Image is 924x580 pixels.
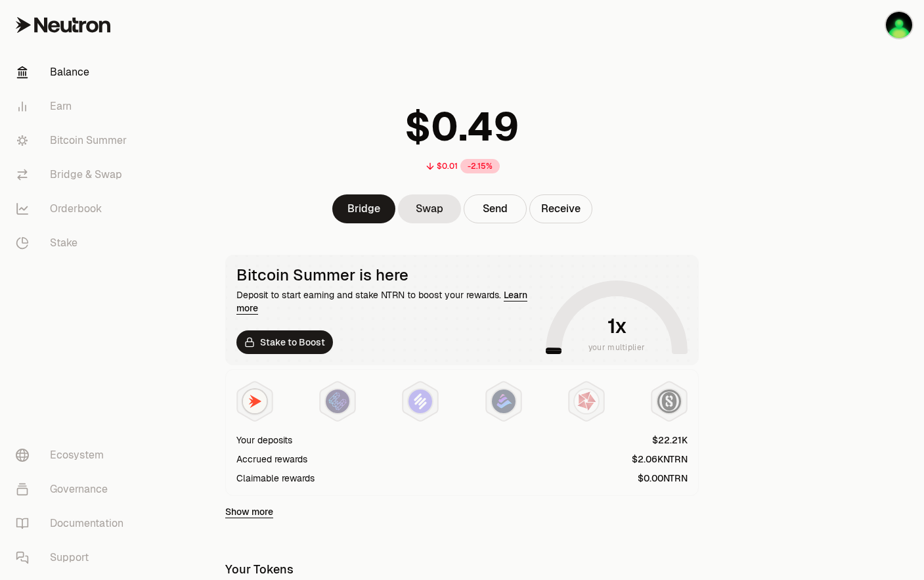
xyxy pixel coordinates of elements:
[5,89,142,123] a: Earn
[5,438,142,472] a: Ecosystem
[5,123,142,158] a: Bitcoin Summer
[5,541,142,575] a: Support
[225,505,273,518] a: Show more
[243,390,267,413] img: NTRN
[886,12,912,38] img: KO
[408,390,432,413] img: Solv Points
[398,194,461,223] a: Swap
[5,506,142,541] a: Documentation
[5,55,142,89] a: Balance
[5,158,142,192] a: Bridge & Swap
[326,390,349,413] img: EtherFi Points
[575,390,598,413] img: Mars Fragments
[5,226,142,260] a: Stake
[236,434,292,447] div: Your deposits
[464,194,527,223] button: Send
[236,330,333,354] a: Stake to Boost
[236,288,540,315] div: Deposit to start earning and stake NTRN to boost your rewards.
[5,192,142,226] a: Orderbook
[236,453,307,466] div: Accrued rewards
[236,472,315,485] div: Claimable rewards
[588,341,646,354] span: your multiplier
[460,159,500,173] div: -2.15%
[529,194,592,223] button: Receive
[437,161,458,171] div: $0.01
[332,194,395,223] a: Bridge
[225,560,294,579] div: Your Tokens
[492,390,516,413] img: Bedrock Diamonds
[236,266,540,284] div: Bitcoin Summer is here
[657,390,681,413] img: Structured Points
[5,472,142,506] a: Governance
